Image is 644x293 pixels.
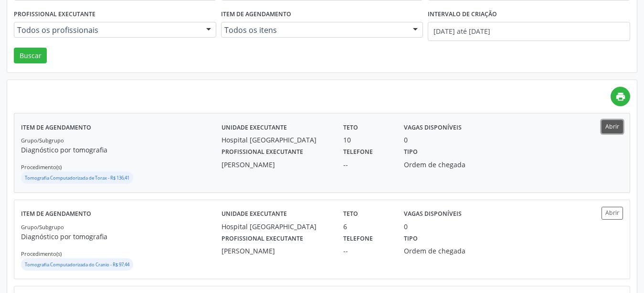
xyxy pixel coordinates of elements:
[221,7,291,22] label: Item de agendamento
[21,137,64,144] small: Grupo/Subgrupo
[224,25,404,35] span: Todos os itens
[404,135,408,145] div: 0
[222,207,287,222] label: Unidade executante
[343,207,358,222] label: Teto
[21,207,91,222] label: Item de agendamento
[428,7,497,22] label: Intervalo de criação
[404,120,462,135] label: Vagas disponíveis
[602,207,623,220] button: Abrir
[343,160,391,170] div: --
[222,160,330,170] div: [PERSON_NAME]
[222,120,287,135] label: Unidade executante
[404,160,482,170] div: Ordem de chegada
[25,175,129,181] small: Tomografia Computadorizada de Torax - R$ 136,41
[404,207,462,222] label: Vagas disponíveis
[222,222,330,232] div: Hospital [GEOGRAPHIC_DATA]
[611,87,630,106] a: print
[343,232,373,246] label: Telefone
[343,222,391,232] div: 6
[343,120,358,135] label: Teto
[343,145,373,160] label: Telefone
[343,246,391,256] div: --
[21,232,222,242] p: Diagnóstico por tomografia
[222,145,303,160] label: Profissional executante
[21,163,62,171] small: Procedimento(s)
[14,48,47,64] button: Buscar
[428,22,630,41] input: Selecione um intervalo
[404,222,408,232] div: 0
[222,135,330,145] div: Hospital [GEOGRAPHIC_DATA]
[25,262,129,268] small: Tomografia Computadorizada do Cranio - R$ 97,44
[404,246,482,256] div: Ordem de chegada
[404,145,418,160] label: Tipo
[21,120,91,135] label: Item de agendamento
[343,135,391,145] div: 10
[222,246,330,256] div: [PERSON_NAME]
[21,145,222,155] p: Diagnóstico por tomografia
[222,232,303,246] label: Profissional executante
[602,120,623,133] button: Abrir
[21,250,62,257] small: Procedimento(s)
[615,91,626,102] i: print
[21,223,64,231] small: Grupo/Subgrupo
[404,232,418,246] label: Tipo
[17,25,197,35] span: Todos os profissionais
[14,7,95,22] label: Profissional executante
